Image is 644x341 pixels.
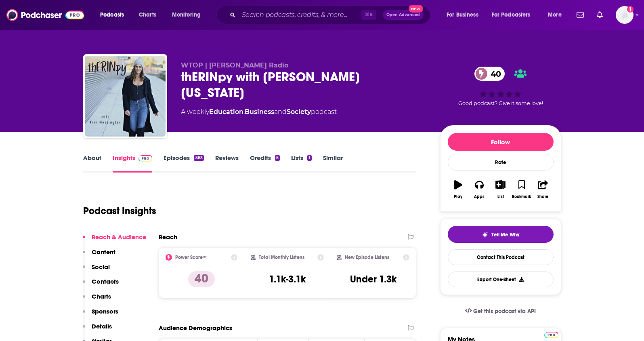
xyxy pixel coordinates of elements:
span: New [409,5,423,13]
button: Share [532,175,553,204]
button: open menu [487,8,542,21]
button: Open AdvancedNew [383,10,424,20]
span: Monitoring [172,9,201,21]
a: Education [209,108,243,116]
img: User Profile [616,6,634,24]
a: Lists1 [291,154,311,173]
button: Show profile menu [616,6,634,24]
a: Show notifications dropdown [594,8,606,22]
a: Charts [134,8,161,21]
input: Search podcasts, credits, & more... [239,8,361,21]
div: 5 [275,155,280,161]
span: Get this podcast via API [473,308,536,315]
div: Search podcasts, credits, & more... [224,6,438,24]
button: open menu [441,8,489,21]
h2: Reach [159,233,177,241]
a: Reviews [215,154,239,173]
a: About [83,154,101,173]
div: List [497,194,504,199]
img: Podchaser - Follow, Share and Rate Podcasts [6,7,84,23]
button: Details [83,322,112,337]
div: 1 [307,155,311,161]
button: open menu [94,8,134,21]
span: ⌘ K [361,10,376,20]
span: and [274,108,287,116]
button: Contacts [83,278,119,293]
button: Export One-Sheet [448,272,554,287]
button: Sponsors [83,307,118,322]
button: tell me why sparkleTell Me Why [448,226,554,243]
button: Reach & Audience [83,233,146,248]
a: 40 [474,67,505,81]
span: Tell Me Why [491,232,519,238]
span: For Podcasters [492,9,531,21]
div: A weekly podcast [181,107,337,117]
p: Contacts [92,278,119,285]
p: 40 [188,271,215,287]
button: Apps [469,175,490,204]
a: Pro website [544,330,558,338]
p: Sponsors [92,307,118,315]
div: 363 [194,155,203,161]
button: open menu [542,8,572,21]
div: Share [537,194,548,199]
a: Contact This Podcast [448,249,554,265]
button: Content [83,248,115,263]
h1: Podcast Insights [83,205,156,217]
h2: New Episode Listens [345,255,389,260]
a: Similar [323,154,343,173]
button: Play [448,175,469,204]
span: Logged in as kochristina [616,6,634,24]
button: Charts [83,293,111,307]
p: Details [92,322,112,330]
p: Content [92,248,115,256]
a: Get this podcast via API [459,301,543,321]
p: Reach & Audience [92,233,146,241]
p: Charts [92,293,111,300]
span: More [548,9,562,21]
div: 40Good podcast? Give it some love! [440,61,561,112]
a: Show notifications dropdown [573,8,587,22]
span: , [243,108,245,116]
img: Podchaser Pro [544,332,558,338]
div: Apps [474,194,485,199]
button: open menu [166,8,211,21]
img: tell me why sparkle [482,232,488,238]
a: Episodes363 [164,154,203,173]
a: InsightsPodchaser Pro [113,154,153,173]
button: List [490,175,511,204]
p: Social [92,263,110,271]
img: Podchaser Pro [138,155,153,162]
h2: Total Monthly Listens [259,255,304,260]
div: Bookmark [512,194,531,199]
span: Charts [139,9,156,21]
h3: 1.1k-3.1k [269,273,306,285]
button: Bookmark [511,175,532,204]
h2: Audience Demographics [159,324,232,332]
span: Good podcast? Give it some love! [458,100,543,106]
div: Rate [448,154,554,170]
h3: Under 1.3k [350,273,396,285]
span: For Business [447,9,478,21]
iframe: Intercom live chat [617,314,636,333]
h2: Power Score™ [175,255,207,260]
span: Open Advanced [386,13,420,17]
button: Follow [448,133,554,151]
button: Social [83,263,110,278]
a: Society [287,108,311,116]
a: Business [245,108,274,116]
span: 40 [482,67,505,81]
img: thERINpy with Erin Washington [85,56,166,137]
a: Credits5 [250,154,280,173]
span: Podcasts [100,9,124,21]
div: Play [454,194,462,199]
svg: Add a profile image [627,6,634,13]
span: WTOP | [PERSON_NAME] Radio [181,61,288,69]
